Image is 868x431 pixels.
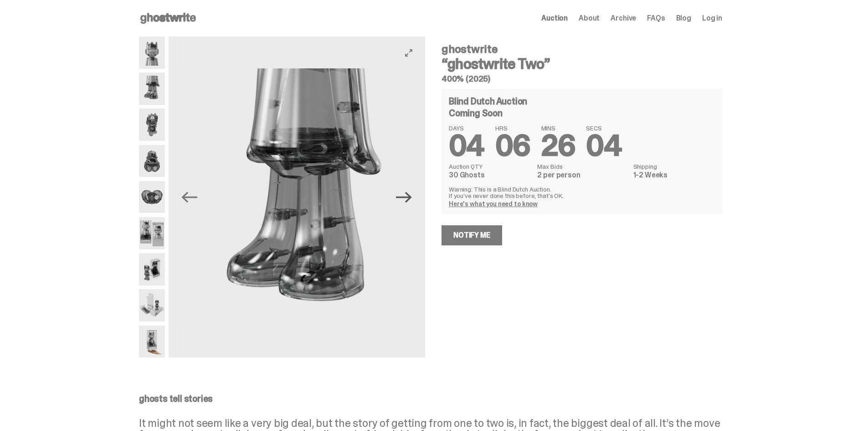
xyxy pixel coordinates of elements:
a: Here's what you need to know [449,200,538,208]
dd: 2 per person [537,171,627,179]
img: ghostwrite_Two_Media_14.png [139,326,165,358]
span: HRS [495,125,530,131]
p: Warning: This is a Blind Dutch Auction. If you’ve never done this before, that’s OK. [449,186,715,199]
img: ghostwrite_Two_Media_3.png [177,36,433,358]
a: Blog [676,15,691,22]
h5: 400% (2025) [442,75,722,83]
button: Previous [180,187,200,207]
div: Coming Soon [449,109,715,118]
span: DAYS [449,125,484,131]
h4: Blind Dutch Auction [449,97,527,106]
dt: Max Bids [537,163,627,170]
img: ghostwrite_Two_Media_11.png [139,253,165,286]
dt: Shipping [633,163,715,170]
img: ghostwrite_Two_Media_10.png [139,217,165,249]
a: About [579,15,600,22]
img: ghostwrite_Two_Media_5.png [139,109,165,141]
img: ghostwrite_Two_Media_8.png [139,181,165,213]
span: 04 [586,127,621,165]
dd: 30 Ghosts [449,171,532,179]
img: ghostwrite_Two_Media_13.png [139,289,165,322]
a: Log in [702,15,722,22]
img: ghostwrite_Two_Media_1.png [139,36,165,69]
h4: ghostwrite [442,44,722,55]
button: View full-screen [403,47,414,58]
button: Next [394,187,414,207]
a: Auction [541,15,568,22]
a: Notify Me [442,225,502,245]
a: FAQs [647,15,665,22]
span: MINS [541,125,575,131]
span: SECS [586,125,621,131]
span: 26 [541,127,575,165]
span: 06 [495,127,530,165]
h3: “ghostwrite Two” [442,57,722,71]
img: ghostwrite_Two_Media_6.png [139,145,165,177]
span: 04 [449,127,484,165]
dd: 1-2 Weeks [633,171,715,179]
dt: Auction QTY [449,163,532,170]
p: ghosts tell stories [139,394,722,403]
a: Archive [611,15,636,22]
img: ghostwrite_Two_Media_3.png [139,73,165,105]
